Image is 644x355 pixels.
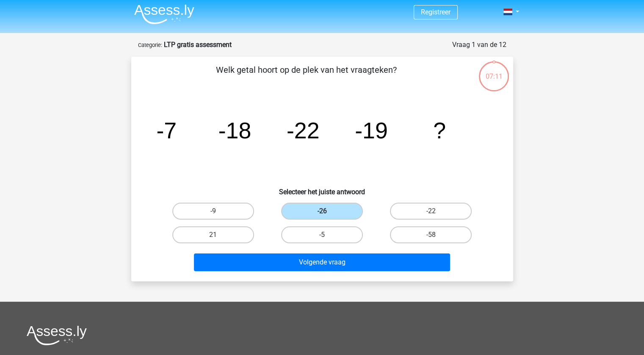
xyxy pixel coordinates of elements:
tspan: ? [433,118,446,143]
label: -22 [390,203,472,220]
tspan: -22 [286,118,319,143]
h6: Selecteer het juiste antwoord [145,181,500,196]
tspan: -18 [218,118,251,143]
small: Categorie: [138,42,162,48]
p: Welk getal hoort op de plek van het vraagteken? [145,63,468,89]
label: -5 [281,226,363,243]
a: Registreer [421,8,451,16]
div: 07:11 [478,61,510,82]
label: 21 [172,226,254,243]
label: -26 [281,203,363,220]
button: Volgende vraag [194,253,450,271]
label: -58 [390,226,472,243]
tspan: -19 [355,118,388,143]
img: Assessly logo [27,325,87,345]
div: Vraag 1 van de 12 [452,40,506,50]
label: -9 [172,203,254,220]
img: Assessly [134,4,194,24]
strong: LTP gratis assessment [164,41,232,49]
tspan: -7 [156,118,177,143]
